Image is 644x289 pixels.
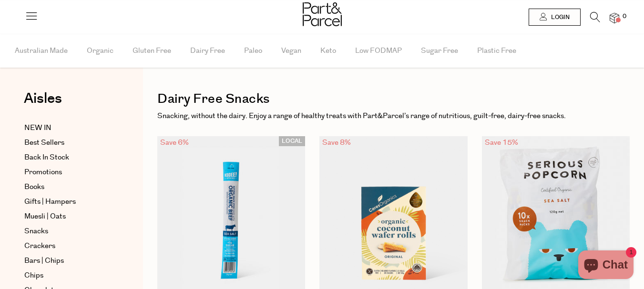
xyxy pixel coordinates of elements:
span: Login [549,13,570,21]
span: Gifts | Hampers [24,196,76,208]
a: Bars | Chips [24,255,111,267]
a: Muesli | Oats [24,211,111,222]
a: Login [529,9,581,26]
span: Muesli | Oats [24,211,66,222]
div: Save 6% [157,136,192,149]
span: Vegan [281,34,301,68]
span: Crackers [24,240,55,252]
span: LOCAL [279,136,305,146]
a: Snacks [24,226,111,237]
span: Best Sellers [24,137,64,149]
span: Promotions [24,167,62,178]
h1: Dairy Free Snacks [157,88,630,110]
span: 0 [620,12,629,21]
span: Aisles [24,88,62,109]
a: Crackers [24,240,111,252]
span: Sugar Free [421,34,458,68]
a: Best Sellers [24,137,111,149]
span: Gluten Free [133,34,171,68]
span: Snacks [24,226,48,237]
span: Paleo [244,34,262,68]
a: Gifts | Hampers [24,196,111,208]
inbox-online-store-chat: Shopify online store chat [575,250,636,281]
a: Promotions [24,167,111,178]
span: Plastic Free [477,34,516,68]
span: Keto [320,34,336,68]
span: Chips [24,270,43,281]
a: NEW IN [24,122,111,134]
span: Back In Stock [24,152,69,163]
a: Back In Stock [24,152,111,163]
img: Part&Parcel [303,2,342,26]
span: Organic [87,34,113,68]
span: Books [24,181,44,193]
span: Dairy Free [190,34,225,68]
span: Snacking, without the dairy. Enjoy a range of healthy treats with Part&Parcel’s range of nutritio... [157,111,566,121]
div: Save 15% [482,136,521,149]
span: Low FODMAP [355,34,402,68]
span: NEW IN [24,122,51,134]
a: 0 [610,13,619,23]
span: Bars | Chips [24,255,64,267]
a: Aisles [24,91,62,115]
a: Chips [24,270,111,281]
div: Save 8% [319,136,354,149]
a: Books [24,181,111,193]
span: Australian Made [15,34,68,68]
